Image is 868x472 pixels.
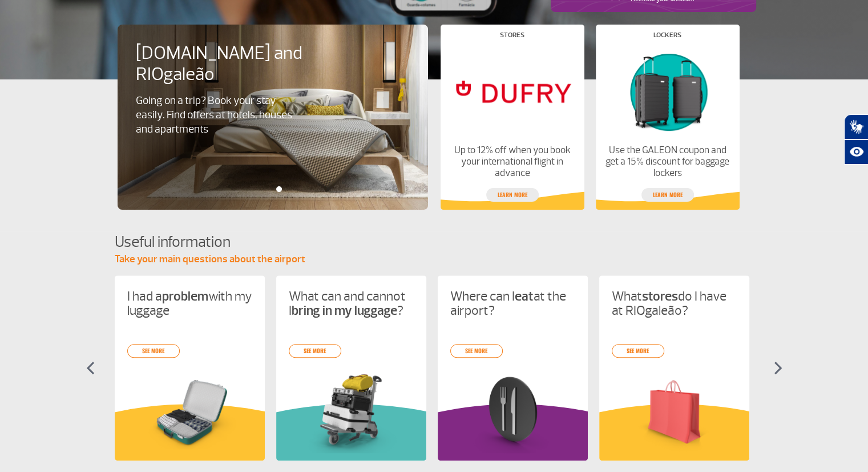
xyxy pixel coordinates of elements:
[612,371,737,453] img: card%20informa%C3%A7%C3%B5es%206.png
[136,94,298,137] p: Going on a trip? Book your stay easily. Find offers at hotels, houses and apartments
[612,344,664,358] a: see more
[127,289,252,318] p: I had a with my luggage
[115,231,754,253] h4: Useful information
[86,361,95,375] img: seta-esquerda
[292,302,397,319] strong: bring in my luggage
[289,344,341,358] a: see more
[515,288,534,305] strong: eat
[486,188,539,202] a: Learn more
[289,371,414,453] img: card%20informa%C3%A7%C3%B5es%201.png
[450,145,574,179] p: Up to 12% off when you book your international flight in advance
[127,344,180,358] a: see more
[115,253,754,266] p: Take your main questions about the airport
[844,139,868,165] button: Abrir recursos assistivos.
[450,289,575,318] p: Where can I at the airport?
[438,404,588,461] img: roxoInformacoesUteis.svg
[162,288,208,305] strong: problem
[136,43,317,85] h4: [DOMAIN_NAME] and RIOgaleão
[450,371,575,453] img: card%20informa%C3%A7%C3%B5es%208.png
[599,404,749,461] img: amareloInformacoesUteis.svg
[605,47,729,135] img: Lockers
[844,114,868,139] button: Abrir tradutor de língua de sinais.
[450,47,574,135] img: Stores
[605,145,729,179] p: Use the GALEON coupon and get a 15% discount for baggage lockers
[136,43,410,137] a: [DOMAIN_NAME] and RIOgaleãoGoing on a trip? Book your stay easily. Find offers at hotels, houses ...
[642,288,678,305] strong: stores
[844,114,868,165] div: Plugin de acessibilidade da Hand Talk.
[289,289,414,318] p: What can and cannot I ?
[500,32,524,38] h4: Stores
[115,404,265,461] img: amareloInformacoesUteis.svg
[276,404,426,461] img: verdeInformacoesUteis.svg
[612,289,737,318] p: What do I have at RIOgaleão?
[450,344,503,358] a: see more
[774,361,782,375] img: seta-direita
[641,188,694,202] a: Learn more
[127,371,252,453] img: problema-bagagem.png
[653,32,681,38] h4: Lockers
